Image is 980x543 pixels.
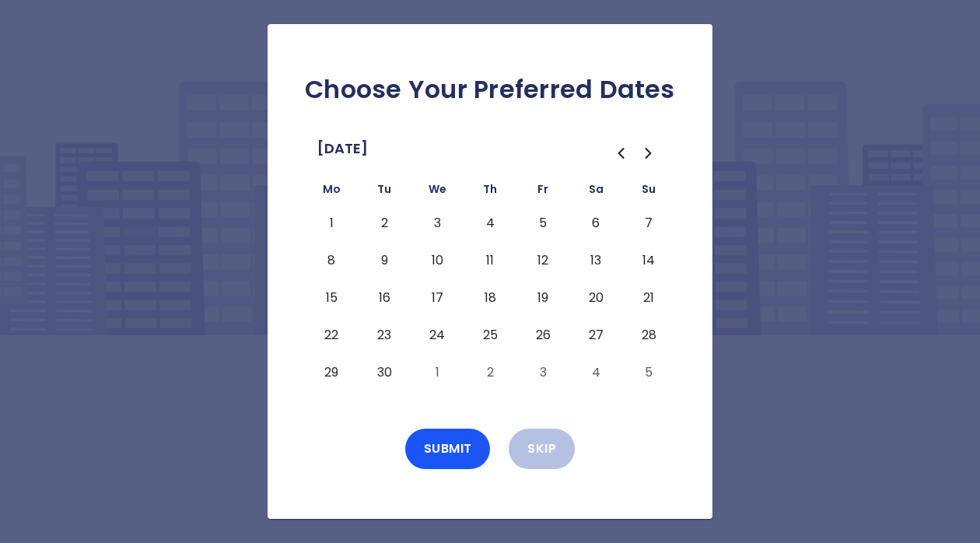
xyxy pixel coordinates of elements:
[529,286,557,310] button: Friday, September 19th, 2025
[317,248,345,273] button: Monday, September 8th, 2025
[423,286,451,310] button: Wednesday, September 17th, 2025
[305,180,675,391] table: September 2025
[358,180,411,205] th: Tuesday
[423,360,451,385] button: Wednesday, October 1st, 2025
[476,323,504,348] button: Thursday, September 25th, 2025
[423,211,451,236] button: Wednesday, September 3rd, 2025
[635,286,663,310] button: Sunday, September 21st, 2025
[569,180,622,205] th: Saturday
[317,286,345,310] button: Monday, September 15th, 2025
[370,360,398,385] button: Tuesday, September 30th, 2025
[635,211,663,236] button: Sunday, September 7th, 2025
[476,286,504,310] button: Thursday, September 18th, 2025
[305,180,358,205] th: Monday
[317,211,345,236] button: Monday, September 1st, 2025
[317,360,345,385] button: Monday, September 29th, 2025
[529,360,557,385] button: Friday, October 3rd, 2025
[582,211,610,236] button: Saturday, September 6th, 2025
[317,323,345,348] button: Monday, September 22nd, 2025
[582,360,610,385] button: Saturday, October 4th, 2025
[582,248,610,273] button: Saturday, September 13th, 2025
[509,429,575,469] button: Skip
[411,180,464,205] th: Wednesday
[635,360,663,385] button: Sunday, October 5th, 2025
[582,286,610,310] button: Saturday, September 20th, 2025
[370,286,398,310] button: Tuesday, September 16th, 2025
[464,180,516,205] th: Thursday
[370,323,398,348] button: Tuesday, September 23rd, 2025
[476,211,504,236] button: Thursday, September 4th, 2025
[292,74,688,105] h2: Choose Your Preferred Dates
[423,248,451,273] button: Wednesday, September 10th, 2025
[529,248,557,273] button: Friday, September 12th, 2025
[516,180,569,205] th: Friday
[370,211,398,236] button: Tuesday, September 2nd, 2025
[529,323,557,348] button: Friday, September 26th, 2025
[423,323,451,348] button: Wednesday, September 24th, 2025
[476,248,504,273] button: Thursday, September 11th, 2025
[476,360,504,385] button: Thursday, October 2nd, 2025
[607,139,635,167] button: Go to the Previous Month
[317,136,368,161] span: [DATE]
[635,139,663,167] button: Go to the Next Month
[370,248,398,273] button: Tuesday, September 9th, 2025
[635,323,663,348] button: Sunday, September 28th, 2025
[529,211,557,236] button: Friday, September 5th, 2025
[635,248,663,273] button: Sunday, September 14th, 2025
[582,323,610,348] button: Saturday, September 27th, 2025
[622,180,675,205] th: Sunday
[405,429,491,469] button: Submit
